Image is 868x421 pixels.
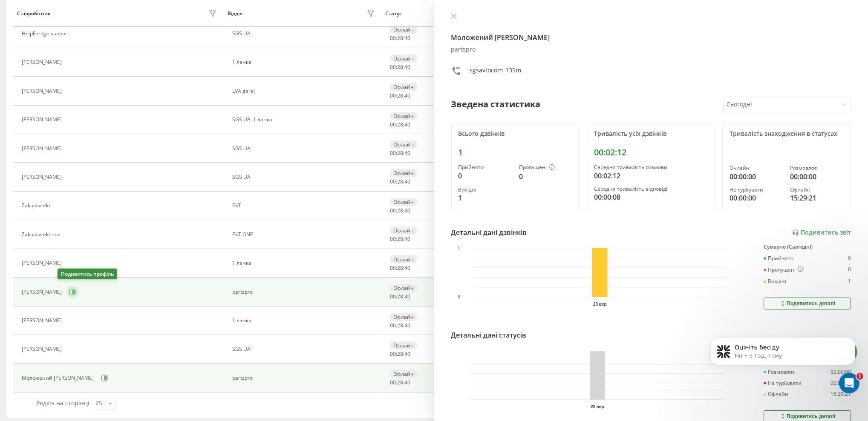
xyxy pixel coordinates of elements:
div: [PERSON_NAME] [22,346,64,352]
div: Вихідні [764,278,786,284]
div: Офлайн [390,169,417,177]
div: Середня тривалість розмови [594,164,708,170]
div: Моложений [PERSON_NAME] [22,375,96,381]
span: 40 [404,149,410,157]
div: Середня тривалість відповіді [594,186,708,192]
div: Офлайн [390,54,417,63]
div: Не турбувати [730,187,783,193]
div: 25 [95,399,102,407]
div: [PERSON_NAME] [22,59,64,65]
div: Пропущені [764,266,803,273]
div: Прийнято [459,164,512,170]
div: [PERSON_NAME] [22,88,64,94]
div: 1 ланка [232,59,377,65]
div: : : [390,35,410,41]
span: 28 [397,293,403,300]
span: 28 [397,322,403,329]
a: Подивитись звіт [792,229,851,236]
div: [PERSON_NAME] [22,146,64,152]
span: 28 [397,149,403,157]
span: 28 [397,121,403,128]
div: : : [390,294,410,300]
div: Співробітник [17,11,51,17]
span: 00 [390,235,396,243]
div: Тривалість знаходження в статусах [730,130,844,137]
div: : : [390,122,410,128]
div: Офлайн [390,26,417,34]
span: 28 [397,207,403,214]
div: Всього дзвінків [459,130,573,137]
div: Зведена статистика [451,98,541,111]
div: [PERSON_NAME] [22,174,64,180]
div: Zakupka ekt [22,203,52,209]
span: 40 [404,92,410,99]
div: SGS UA [232,146,377,152]
div: 1 [459,193,512,203]
div: SGS UA [232,31,377,37]
div: : : [390,351,410,357]
span: 00 [390,264,396,272]
div: 00:00:00 [730,193,783,203]
div: partspro [451,46,851,53]
span: 00 [390,322,396,329]
div: SGS UA [232,174,377,180]
div: 1 [459,147,573,158]
div: Офлайн [790,187,844,193]
div: Офлайн [390,83,417,91]
text: 23 вер [591,404,604,409]
div: : : [390,236,410,242]
span: 28 [397,178,403,185]
div: EKT [232,203,377,209]
div: 15:29:21 [790,193,844,203]
div: 00:02:12 [594,147,708,158]
span: 00 [390,350,396,358]
div: EKT ONE [232,232,377,238]
div: [PERSON_NAME] [22,117,64,123]
span: 40 [404,235,410,243]
div: Офлайн [390,226,417,235]
div: : : [390,64,410,70]
span: 00 [390,92,396,99]
div: 00:02:12 [594,171,708,181]
div: Офлайн [390,341,417,349]
div: Подивитись деталі [779,300,835,307]
div: sgsavtocom_135m [470,66,522,78]
div: Статус [385,11,402,17]
div: SGS UA, 1 ланка [232,117,377,123]
div: 00:00:08 [594,192,708,202]
span: 40 [404,293,410,300]
div: Офлайн [390,198,417,206]
div: : : [390,380,410,386]
div: partspro [232,289,377,295]
span: 40 [404,178,410,185]
div: : : [390,179,410,185]
span: 40 [404,322,410,329]
span: 28 [397,235,403,243]
span: 00 [390,293,396,300]
span: 28 [397,34,403,42]
span: 28 [397,63,403,71]
div: [PERSON_NAME] [22,318,64,324]
span: 40 [404,350,410,358]
span: 00 [390,121,396,128]
div: [PERSON_NAME] [22,289,64,295]
div: 00:00:00 [730,172,783,182]
text: 23 вер [593,302,607,306]
div: Сумарно (Сьогодні) [764,244,851,250]
div: Офлайн [390,255,417,263]
span: 40 [404,207,410,214]
div: Zakupka ekt one [22,232,63,238]
text: 0 [458,295,460,299]
span: 40 [404,63,410,71]
div: HelpFordge support [22,31,71,37]
span: 00 [390,379,396,386]
button: Подивитись деталі [764,298,851,309]
div: : : [390,93,410,99]
div: Детальні дані дзвінків [451,227,527,238]
span: 00 [390,178,396,185]
div: 00:00:00 [790,172,844,182]
span: 28 [397,264,403,272]
span: 28 [397,379,403,386]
